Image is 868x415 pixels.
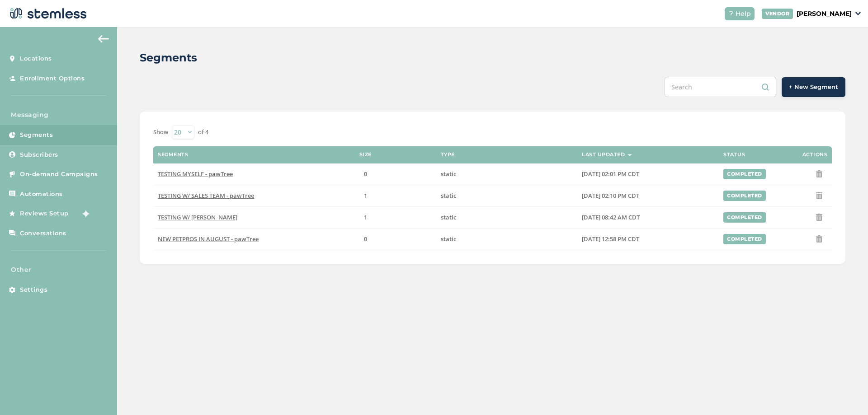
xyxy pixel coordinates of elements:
[299,192,432,200] label: 1
[7,5,87,23] img: logo-dark-0685b13c.svg
[582,235,639,243] span: [DATE] 12:58 PM CDT
[441,214,573,221] label: static
[665,77,776,97] input: Search
[20,150,58,159] span: Subscribers
[20,229,66,238] span: Conversations
[158,170,233,178] span: TESTING MYSELF - pawTree
[140,50,197,66] h2: Segments
[441,192,573,200] label: static
[762,9,793,19] div: VENDOR
[75,205,94,223] img: glitter-stars-b7820f95.gif
[723,169,766,179] div: completed
[20,209,69,218] span: Reviews Setup
[441,170,456,178] span: static
[723,234,766,244] div: completed
[441,170,573,178] label: static
[728,11,734,16] img: icon-help-white-03924b79.svg
[359,152,372,158] label: Size
[299,170,432,178] label: 0
[20,54,52,63] span: Locations
[582,170,639,178] span: [DATE] 02:01 PM CDT
[364,213,367,221] span: 1
[797,9,852,19] p: [PERSON_NAME]
[158,152,188,158] label: Segments
[582,213,640,221] span: [DATE] 08:42 AM CDT
[823,372,868,415] iframe: Chat Widget
[582,235,714,243] label: 08/28/2025 12:58 PM CDT
[764,146,832,163] th: Actions
[855,12,861,15] img: icon_down-arrow-small-66adaf34.svg
[441,152,455,158] label: Type
[299,214,432,221] label: 1
[153,128,168,137] label: Show
[582,152,625,158] label: Last Updated
[158,235,290,243] label: NEW PETPROS IN AUGUST - pawTree
[158,213,237,221] span: TESTING W/ [PERSON_NAME]
[627,154,632,156] img: icon-sort-1e1d7615.svg
[158,170,290,178] label: TESTING MYSELF - pawTree
[723,191,766,201] div: completed
[299,235,432,243] label: 0
[441,213,456,221] span: static
[782,77,845,97] button: + New Segment
[198,128,208,137] label: of 4
[582,170,714,178] label: 05/19/2025 02:01 PM CDT
[441,235,573,243] label: static
[441,191,456,200] span: static
[20,285,47,294] span: Settings
[158,191,254,200] span: TESTING W/ SALES TEAM - pawTree
[20,190,63,199] span: Automations
[723,212,766,223] div: completed
[364,235,367,243] span: 0
[582,192,714,200] label: 05/19/2025 02:10 PM CDT
[736,9,751,19] span: Help
[723,152,745,158] label: Status
[98,35,109,42] img: icon-arrow-back-accent-c549486e.svg
[20,131,53,140] span: Segments
[158,214,290,221] label: TESTING W/ ROGER - pawTree
[158,235,259,243] span: NEW PETPROS IN AUGUST - pawTree
[364,170,367,178] span: 0
[20,74,85,83] span: Enrollment Options
[789,83,838,92] span: + New Segment
[20,170,98,179] span: On-demand Campaigns
[364,191,367,200] span: 1
[582,214,714,221] label: 05/29/2025 08:42 AM CDT
[441,235,456,243] span: static
[582,191,639,200] span: [DATE] 02:10 PM CDT
[158,192,290,200] label: TESTING W/ SALES TEAM - pawTree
